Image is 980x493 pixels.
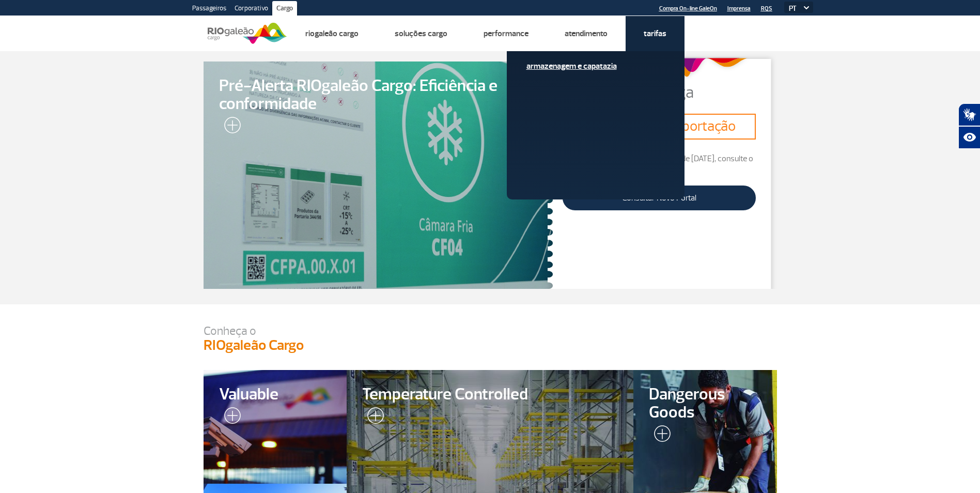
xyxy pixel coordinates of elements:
button: Abrir tradutor de língua de sinais. [958,103,980,126]
a: Compra On-line GaleOn [659,5,717,12]
img: leia-mais [362,407,384,428]
h3: RIOgaleão Cargo [204,337,777,355]
span: Dangerous Goods [649,386,761,422]
a: Armazenagem e Capatazia [526,60,665,72]
span: Pré-Alerta RIOgaleão Cargo: Eficiência e conformidade [219,77,538,113]
a: Soluções Cargo [395,28,447,39]
a: RQS [761,5,772,12]
button: Abrir recursos assistivos. [958,126,980,149]
a: Valuable [204,370,347,484]
a: Tarifas [644,28,666,39]
span: Temperature Controlled [362,386,618,404]
img: leia-mais [649,425,671,446]
a: Cargo [272,1,297,18]
img: leia-mais [219,117,241,137]
a: Passageiros [188,1,230,18]
span: Valuable [219,386,332,404]
a: Performance [484,28,528,39]
a: Pré-Alerta RIOgaleão Cargo: Eficiência e conformidade [204,61,553,289]
a: Imprensa [727,5,751,12]
a: Atendimento [565,28,608,39]
p: Conheça o [204,325,777,337]
a: Corporativo [230,1,272,18]
img: leia-mais [219,407,241,428]
a: Riogaleão Cargo [305,28,359,39]
div: Plugin de acessibilidade da Hand Talk. [958,103,980,149]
